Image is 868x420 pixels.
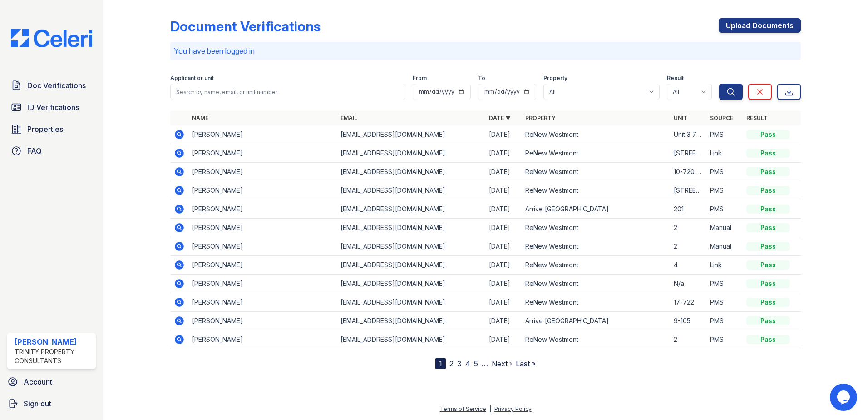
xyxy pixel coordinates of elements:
div: Pass [746,167,790,176]
td: PMS [706,163,743,181]
td: [PERSON_NAME] [188,237,337,256]
div: Pass [746,298,790,307]
a: Source [710,115,733,121]
td: 2 [670,330,706,349]
td: [PERSON_NAME] [188,181,337,200]
td: [DATE] [485,312,522,330]
td: [PERSON_NAME] [188,219,337,237]
a: 4 [465,359,470,368]
div: Pass [746,260,790,270]
td: [DATE] [485,181,522,200]
button: Sign out [4,395,99,413]
td: [PERSON_NAME] [188,330,337,349]
td: 2 [670,219,706,237]
td: [DATE] [485,256,522,275]
div: Pass [746,186,790,195]
div: Pass [746,279,790,288]
td: PMS [706,330,743,349]
a: Upload Documents [719,18,801,33]
label: Result [667,75,684,82]
a: Terms of Service [440,405,486,412]
td: Unit 3 703 [670,125,706,144]
a: ID Verifications [7,98,96,116]
span: Doc Verifications [27,80,86,91]
span: Sign out [24,398,51,409]
td: Link [706,256,743,275]
td: [DATE] [485,293,522,312]
div: Document Verifications [170,18,321,35]
td: [EMAIL_ADDRESS][DOMAIN_NAME] [337,275,485,293]
td: ReNew Westmont [522,144,670,163]
td: Manual [706,219,743,237]
label: Property [543,75,567,82]
div: Pass [746,335,790,344]
td: [EMAIL_ADDRESS][DOMAIN_NAME] [337,330,485,349]
td: PMS [706,312,743,330]
a: Properties [7,120,96,138]
td: [DATE] [485,219,522,237]
span: ID Verifications [27,102,79,113]
td: [STREET_ADDRESS] [670,181,706,200]
div: [PERSON_NAME] [15,336,92,347]
td: N/a [670,275,706,293]
td: [PERSON_NAME] [188,275,337,293]
td: [EMAIL_ADDRESS][DOMAIN_NAME] [337,256,485,275]
td: 2 [670,237,706,256]
label: From [413,75,427,82]
div: Trinity Property Consultants [15,347,92,365]
td: [EMAIL_ADDRESS][DOMAIN_NAME] [337,312,485,330]
td: ReNew Westmont [522,256,670,275]
td: PMS [706,200,743,219]
a: Date ▼ [489,115,511,121]
td: Arrive [GEOGRAPHIC_DATA] [522,200,670,219]
td: [DATE] [485,237,522,256]
td: [EMAIL_ADDRESS][DOMAIN_NAME] [337,200,485,219]
td: [EMAIL_ADDRESS][DOMAIN_NAME] [337,163,485,181]
td: ReNew Westmont [522,293,670,312]
td: PMS [706,293,743,312]
td: [DATE] [485,275,522,293]
p: You have been logged in [174,45,797,56]
td: ReNew Westmont [522,219,670,237]
td: 9-105 [670,312,706,330]
td: [PERSON_NAME] [188,200,337,219]
td: [EMAIL_ADDRESS][DOMAIN_NAME] [337,293,485,312]
a: Account [4,373,99,391]
td: 4 [670,256,706,275]
td: [EMAIL_ADDRESS][DOMAIN_NAME] [337,181,485,200]
td: ReNew Westmont [522,125,670,144]
div: Pass [746,242,790,251]
span: … [482,358,488,369]
a: 3 [457,359,462,368]
td: [PERSON_NAME] [188,312,337,330]
td: [DATE] [485,144,522,163]
td: [DATE] [485,200,522,219]
div: Pass [746,149,790,158]
div: 1 [435,358,446,369]
td: ReNew Westmont [522,237,670,256]
td: 201 [670,200,706,219]
label: Applicant or unit [170,75,214,82]
td: PMS [706,275,743,293]
img: CE_Logo_Blue-a8612792a0a2168367f1c8372b55b34899dd931a85d93a1a3d3e32e68fde9ad4.png [4,29,99,47]
div: | [489,405,491,412]
td: ReNew Westmont [522,330,670,349]
a: Result [746,115,768,121]
td: ReNew Westmont [522,275,670,293]
a: Privacy Policy [494,405,532,412]
td: [DATE] [485,330,522,349]
td: [DATE] [485,125,522,144]
div: Pass [746,316,790,325]
input: Search by name, email, or unit number [170,84,405,100]
a: Property [525,115,556,121]
td: ReNew Westmont [522,181,670,200]
a: 5 [474,359,478,368]
div: Pass [746,223,790,232]
td: [PERSON_NAME] [188,163,337,181]
span: Account [24,376,52,387]
td: 17-722 [670,293,706,312]
a: Last » [516,359,536,368]
td: PMS [706,125,743,144]
td: Arrive [GEOGRAPHIC_DATA] [522,312,670,330]
td: 10-720 apt 2 [670,163,706,181]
